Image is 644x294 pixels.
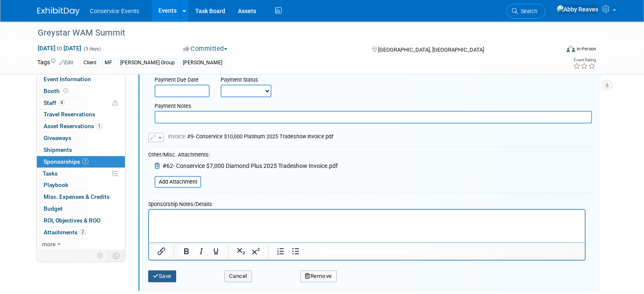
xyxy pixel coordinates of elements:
[96,123,102,129] span: 1
[37,144,125,156] a: Shipments
[573,58,596,62] div: Event Rating
[44,135,71,141] span: Giveaways
[37,239,125,250] a: more
[44,181,68,188] span: Playbook
[37,156,125,168] a: Sponsorships1
[37,7,80,16] img: ExhibitDay
[62,88,70,94] span: Booth not reserved yet
[179,245,193,257] button: Bold
[44,76,91,82] span: Event Information
[44,111,95,118] span: Travel Reservations
[221,76,277,85] div: Payment Status
[37,191,125,203] a: Misc. Expenses & Credits
[37,215,125,226] a: ROI, Objectives & ROO
[108,250,125,261] td: Toggle Event Tabs
[44,229,86,236] span: Attachments
[274,245,288,257] button: Numbered list
[43,170,58,177] span: Tasks
[514,44,596,57] div: Event Format
[42,241,55,247] span: more
[37,74,125,85] a: Event Information
[149,210,585,242] iframe: Rich Text Area
[168,133,187,140] span: Invoice:
[37,97,125,109] a: Staff4
[58,99,65,106] span: 4
[249,245,263,257] button: Superscript
[37,179,125,191] a: Playbook
[37,203,125,214] a: Budget
[224,270,252,282] button: Cancel
[148,197,586,209] div: Sponsorship Notes/Details:
[55,45,64,52] span: to
[180,44,231,53] button: Committed
[37,132,125,144] a: Giveaways
[506,4,545,19] a: Search
[44,88,70,94] span: Booth
[194,245,208,257] button: Italic
[576,46,596,52] div: In-Person
[80,229,86,235] span: 2
[37,227,125,238] a: Attachments2
[81,58,99,67] div: Client
[44,217,100,224] span: ROI, Objectives & ROO
[148,151,338,161] div: Other/Misc. Attachments:
[82,158,88,165] span: 1
[300,270,337,282] button: Remove
[518,8,537,14] span: Search
[102,58,115,67] div: MF
[234,245,248,257] button: Subscript
[44,158,88,165] span: Sponsorships
[59,60,73,66] a: Edit
[288,245,303,257] button: Bullet list
[35,25,549,41] div: Greystar WAM Summit
[44,205,63,212] span: Budget
[168,133,333,140] span: #9- Conservice $10,000 Platinum 2025 Tradeshow Invoice.pdf
[37,168,125,179] a: Tasks
[37,44,82,52] span: [DATE] [DATE]
[209,245,223,257] button: Underline
[44,193,110,200] span: Misc. Expenses & Credits
[93,250,108,261] td: Personalize Event Tab Strip
[378,47,484,53] span: [GEOGRAPHIC_DATA], [GEOGRAPHIC_DATA]
[112,99,118,107] span: Potential Scheduling Conflict -- at least one attendee is tagged in another overlapping event.
[44,123,102,129] span: Asset Reservations
[37,109,125,120] a: Travel Reservations
[37,85,125,97] a: Booth
[154,245,169,257] button: Insert/edit link
[44,146,72,153] span: Shipments
[90,8,139,14] span: Conservice Events
[148,270,176,282] button: Save
[44,99,65,106] span: Staff
[83,46,101,52] span: (3 days)
[180,58,225,67] div: [PERSON_NAME]
[37,58,73,68] td: Tags
[155,102,592,111] div: Payment Notes
[118,58,177,67] div: [PERSON_NAME] Group
[163,162,338,169] span: #62- Conservice $7,000 Diamond Plus 2025 Tradeshow Invoice.pdf
[567,45,575,52] img: Format-Inperson.png
[155,76,208,85] div: Payment Due Date
[37,121,125,132] a: Asset Reservations1
[556,5,599,14] img: Abby Reaves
